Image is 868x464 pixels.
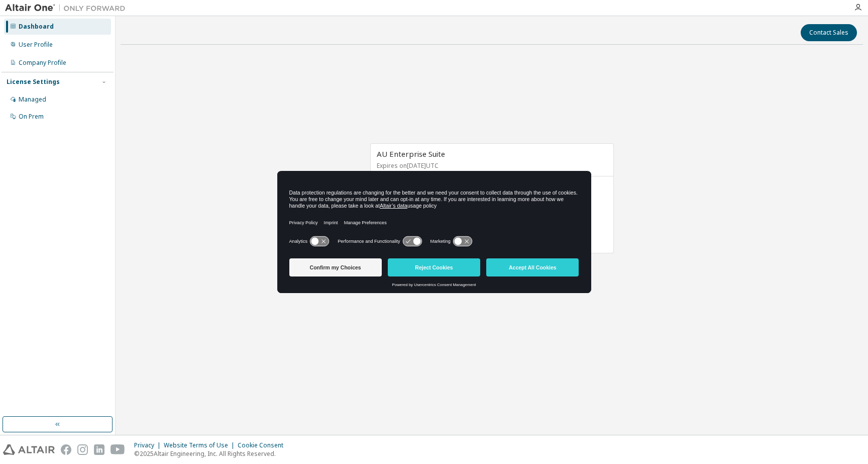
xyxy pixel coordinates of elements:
[238,441,289,449] div: Cookie Consent
[5,3,131,13] img: Altair One
[19,59,66,67] div: Company Profile
[77,444,88,455] img: instagram.svg
[19,41,53,49] div: User Profile
[19,23,54,31] div: Dashboard
[7,78,60,86] div: License Settings
[61,444,71,455] img: facebook.svg
[111,444,125,455] img: youtube.svg
[377,161,605,170] p: Expires on [DATE] UTC
[94,444,104,455] img: linkedin.svg
[19,113,44,121] div: On Prem
[3,444,55,455] img: altair_logo.svg
[134,449,289,458] p: © 2025 Altair Engineering, Inc. All Rights Reserved.
[377,149,445,159] span: AU Enterprise Suite
[134,441,164,449] div: Privacy
[164,441,238,449] div: Website Terms of Use
[801,24,857,41] button: Contact Sales
[19,96,46,104] div: Managed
